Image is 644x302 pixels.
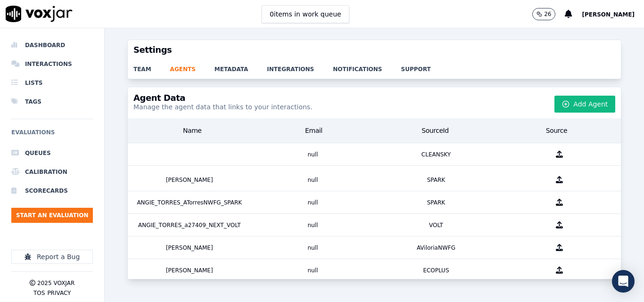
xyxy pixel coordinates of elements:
div: SPARK [374,191,498,213]
div: AViloriaNWFG [374,237,498,259]
h3: Settings [133,46,615,54]
p: 26 [544,10,551,18]
button: [PERSON_NAME] [582,8,644,20]
a: Tags [11,92,93,111]
h3: Agent Data [133,94,313,102]
button: 0items in work queue [262,5,349,23]
button: null CLEANSKY [128,143,621,166]
div: null [251,143,375,165]
a: Dashboard [11,36,93,55]
button: Start an Evaluation [11,208,93,223]
div: Email [253,122,375,139]
a: metadata [215,60,267,73]
button: Report a Bug [11,250,93,264]
button: Add Agent [554,96,615,113]
div: [PERSON_NAME] [128,259,251,281]
p: Manage the agent data that links to your interactions. [133,102,313,112]
div: null [251,169,375,191]
span: [PERSON_NAME] [582,11,635,18]
div: ANGIE_TORRES_a27409_NEXT_VOLT [128,214,251,236]
div: Open Intercom Messenger [612,270,635,293]
div: SourceId [374,122,496,139]
div: null [251,259,375,281]
p: 2025 Voxjar [37,279,74,287]
button: Privacy [47,289,71,297]
a: Queues [11,144,93,163]
div: ECOPLUS [374,259,498,281]
h6: Evaluations [11,127,93,144]
div: null [251,214,375,236]
div: null [251,191,375,213]
button: [PERSON_NAME] null SPARK [128,169,621,191]
button: ANGIE_TORRES_a27409_NEXT_VOLT null VOLT [128,214,621,237]
button: TOS [33,289,45,297]
button: ANGIE_TORRES_ATorresNWFG_SPARK null SPARK [128,191,621,214]
div: SPARK [374,169,498,191]
div: [PERSON_NAME] [128,237,251,259]
div: CLEANSKY [374,143,498,165]
div: [PERSON_NAME] [128,169,251,191]
img: voxjar logo [6,6,73,22]
button: 26 [532,8,555,20]
a: agents [170,60,215,73]
button: 26 [532,8,565,20]
a: team [133,60,170,73]
a: Scorecards [11,181,93,200]
a: Interactions [11,55,93,73]
button: [PERSON_NAME] null AViloriaNWFG [128,237,621,259]
a: Lists [11,73,93,92]
div: ANGIE_TORRES_ATorresNWFG_SPARK [128,191,251,213]
div: Source [496,122,618,139]
a: notifications [333,60,401,73]
button: [PERSON_NAME] null ECOPLUS [128,259,621,282]
a: integrations [267,60,333,73]
div: Name [132,122,253,139]
div: null [251,237,375,259]
div: VOLT [374,214,498,236]
a: support [401,60,450,73]
a: Calibration [11,163,93,181]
